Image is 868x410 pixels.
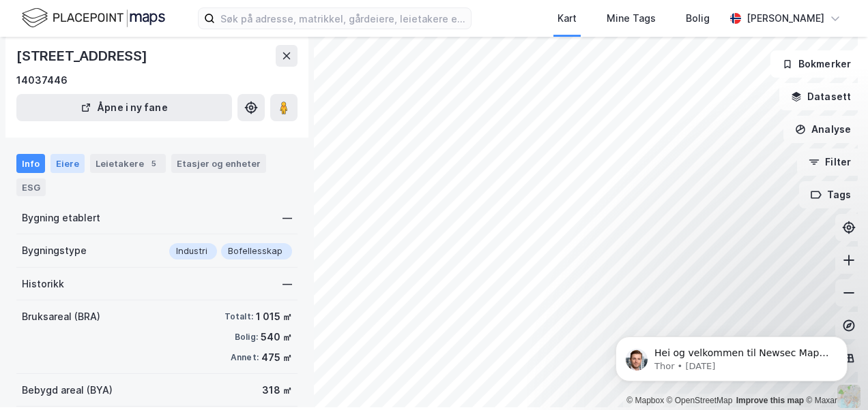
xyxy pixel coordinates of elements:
[797,148,863,176] button: Filter
[22,276,64,292] div: Historikk
[22,6,165,30] img: logo.f888ab2527a4732fd821a326f86c7f29.svg
[779,83,863,110] button: Datasett
[225,311,253,322] div: Totalt:
[16,178,46,196] div: ESG
[147,157,160,170] div: 5
[235,332,258,343] div: Bolig:
[256,309,292,325] div: 1 015 ㎡
[22,242,87,259] div: Bygningstype
[607,10,656,27] div: Mine Tags
[261,329,292,345] div: 540 ㎡
[799,181,863,208] button: Tags
[16,94,232,121] button: Åpne i ny fane
[261,349,292,366] div: 475 ㎡
[16,154,45,173] div: Info
[283,210,292,226] div: —
[783,116,863,143] button: Analyse
[686,10,710,27] div: Bolig
[231,352,259,363] div: Annet:
[770,50,863,78] button: Bokmerker
[50,154,85,173] div: Eiere
[215,8,471,29] input: Søk på adresse, matrikkel, gårdeiere, leietakere eller personer
[262,382,292,398] div: 318 ㎡
[16,45,150,67] div: [STREET_ADDRESS]
[595,308,868,403] iframe: Intercom notifications message
[22,309,100,325] div: Bruksareal (BRA)
[22,382,113,398] div: Bebygd areal (BYA)
[283,276,292,292] div: —
[16,72,68,89] div: 14037446
[22,210,100,226] div: Bygning etablert
[558,10,577,27] div: Kart
[90,154,166,173] div: Leietakere
[747,10,824,27] div: [PERSON_NAME]
[177,157,261,170] div: Etasjer og enheter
